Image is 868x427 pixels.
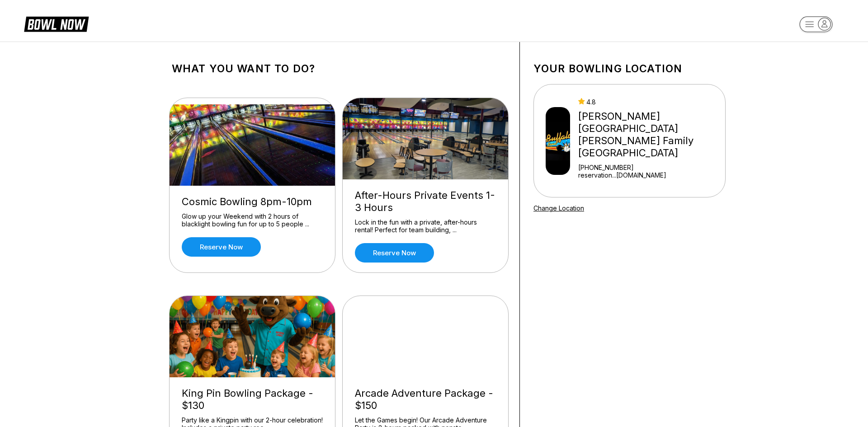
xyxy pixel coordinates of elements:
[546,107,570,175] img: Buffaloe Lanes Mebane Family Bowling Center
[578,164,722,171] div: [PHONE_NUMBER]
[355,243,434,263] a: Reserve now
[170,296,336,377] img: King Pin Bowling Package - $130
[182,212,323,228] div: Glow up your Weekend with 2 hours of blacklight bowling fun for up to 5 people ...
[343,296,509,377] img: Arcade Adventure Package - $150
[182,196,323,208] div: Cosmic Bowling 8pm-10pm
[355,387,496,412] div: Arcade Adventure Package - $150
[533,204,584,212] a: Change Location
[355,189,496,214] div: After-Hours Private Events 1-3 Hours
[578,110,722,159] div: [PERSON_NAME][GEOGRAPHIC_DATA] [PERSON_NAME] Family [GEOGRAPHIC_DATA]
[533,62,726,75] h1: Your bowling location
[170,104,336,186] img: Cosmic Bowling 8pm-10pm
[355,218,496,234] div: Lock in the fun with a private, after-hours rental! Perfect for team building, ...
[182,387,323,412] div: King Pin Bowling Package - $130
[343,98,509,179] img: After-Hours Private Events 1-3 Hours
[182,237,261,257] a: Reserve now
[578,171,722,179] a: reservation...[DOMAIN_NAME]
[578,98,722,106] div: 4.8
[172,62,506,75] h1: What you want to do?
